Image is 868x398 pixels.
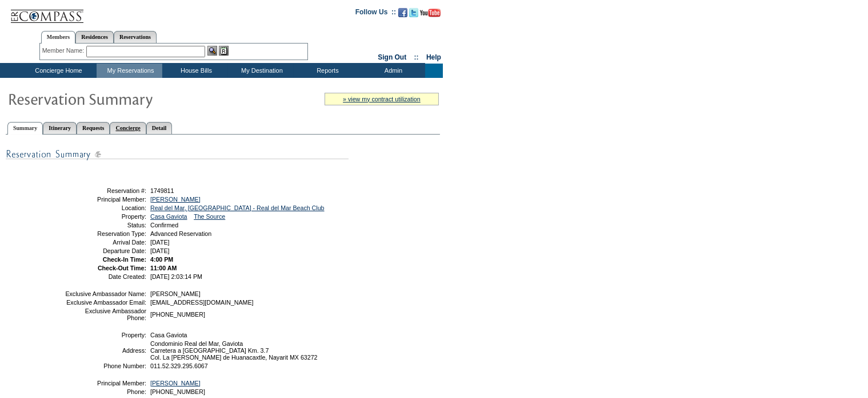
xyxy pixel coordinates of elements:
[207,46,217,56] img: View
[150,239,170,246] span: [DATE]
[150,311,205,318] span: [PHONE_NUMBER]
[65,380,146,387] td: Principal Member:
[398,11,407,18] a: Become our fan on Facebook
[65,362,146,369] td: Phone Number:
[150,332,187,338] span: Casa Gaviota
[378,53,406,61] a: Sign Out
[65,299,146,306] td: Exclusive Ambassador Email:
[65,213,146,220] td: Property:
[150,362,208,369] span: 011.52.329.295.6067
[103,256,146,263] strong: Check-In Time:
[65,239,146,246] td: Arrival Date:
[150,247,170,254] span: [DATE]
[426,53,441,61] a: Help
[150,388,205,395] span: [PHONE_NUMBER]
[42,46,86,56] div: Member Name:
[65,308,146,321] td: Exclusive Ambassador Phone:
[41,31,76,44] a: Members
[65,332,146,338] td: Property:
[409,8,418,17] img: Follow us on Twitter
[110,122,146,134] a: Concierge
[150,196,201,203] a: [PERSON_NAME]
[6,147,349,161] img: subTtlResSummary.gif
[420,11,441,18] a: Subscribe to our YouTube Channel
[150,256,173,263] span: 4:00 PM
[409,11,418,18] a: Follow us on Twitter
[65,204,146,211] td: Location:
[162,64,228,78] td: House Bills
[150,213,187,220] a: Casa Gaviota
[65,290,146,297] td: Exclusive Ambassador Name:
[97,64,162,78] td: My Reservations
[150,273,202,280] span: [DATE] 2:03:14 PM
[150,380,201,387] a: [PERSON_NAME]
[65,388,146,395] td: Phone:
[77,122,110,134] a: Requests
[414,53,419,61] span: ::
[355,7,396,21] td: Follow Us ::
[398,8,407,17] img: Become our fan on Facebook
[65,187,146,194] td: Reservation #:
[343,96,421,103] a: » view my contract utilization
[194,213,225,220] a: The Source
[65,340,146,361] td: Address:
[65,196,146,203] td: Principal Member:
[7,122,43,135] a: Summary
[114,31,157,43] a: Reservations
[65,222,146,228] td: Status:
[294,64,359,78] td: Reports
[150,222,178,228] span: Confirmed
[98,265,146,271] strong: Check-Out Time:
[150,187,174,194] span: 1749811
[18,64,97,78] td: Concierge Home
[150,290,201,297] span: [PERSON_NAME]
[146,122,173,134] a: Detail
[228,64,294,78] td: My Destination
[65,230,146,237] td: Reservation Type:
[150,204,325,211] a: Real del Mar, [GEOGRAPHIC_DATA] - Real del Mar Beach Club
[150,299,254,306] span: [EMAIL_ADDRESS][DOMAIN_NAME]
[150,340,318,361] span: Condominio Real del Mar, Gaviota Carretera a [GEOGRAPHIC_DATA] Km. 3.7 Col. La [PERSON_NAME] de H...
[150,230,211,237] span: Advanced Reservation
[359,64,425,78] td: Admin
[420,9,441,17] img: Subscribe to our YouTube Channel
[7,87,236,110] img: Reservaton Summary
[75,31,114,43] a: Residences
[150,265,177,271] span: 11:00 AM
[65,247,146,254] td: Departure Date:
[219,46,229,56] img: Reservations
[43,122,77,134] a: Itinerary
[65,273,146,280] td: Date Created:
